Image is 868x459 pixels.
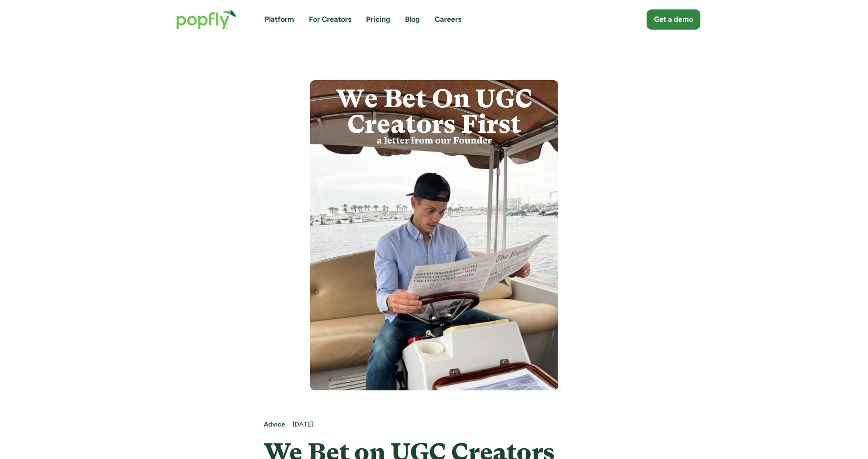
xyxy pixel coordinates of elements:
[654,14,693,25] div: Get a demo
[435,14,461,25] a: Careers
[405,14,420,25] a: Blog
[647,9,700,30] a: Get a demo
[265,14,294,25] a: Platform
[264,420,285,429] a: Advice
[309,14,351,25] a: For Creators
[292,420,604,429] div: [DATE]
[366,14,390,25] a: Pricing
[168,2,245,37] a: home
[264,420,285,428] strong: Advice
